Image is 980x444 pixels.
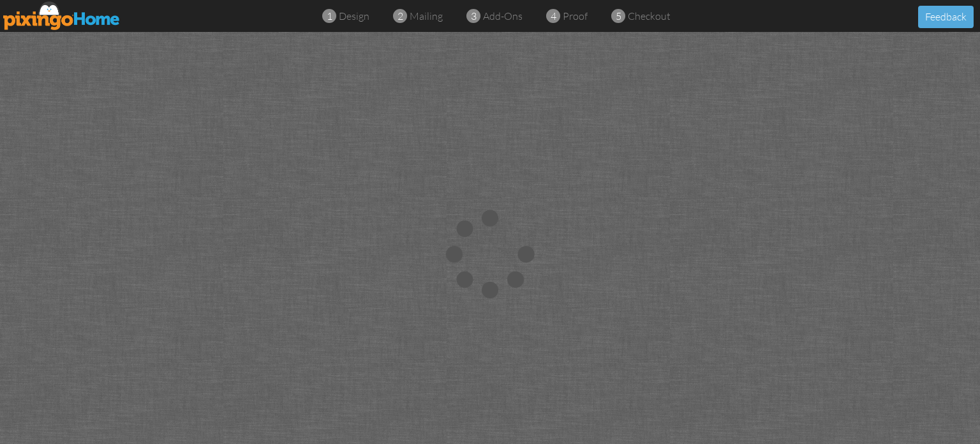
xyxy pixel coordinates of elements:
[483,10,523,22] span: add-ons
[616,9,621,24] span: 5
[918,6,974,28] button: Feedback
[551,9,556,24] span: 4
[410,10,443,22] span: mailing
[563,10,588,22] span: proof
[628,10,671,22] span: checkout
[327,9,332,24] span: 1
[397,9,403,24] span: 2
[339,10,369,22] span: design
[3,1,121,30] img: pixingo logo
[471,9,477,24] span: 3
